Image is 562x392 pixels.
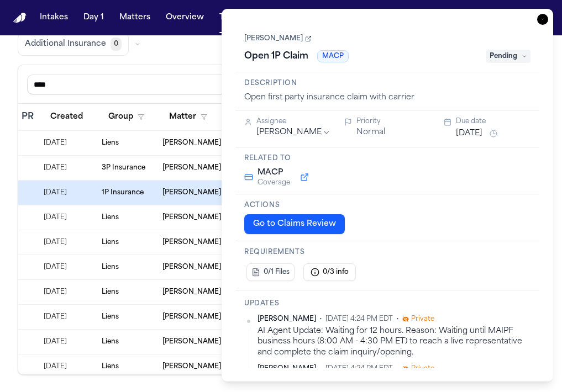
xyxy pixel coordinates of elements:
[319,364,322,373] span: •
[215,8,244,28] button: Tasks
[258,364,316,373] span: [PERSON_NAME]
[396,315,399,324] span: •
[244,92,531,103] div: Open first party insurance claim with carrier
[246,263,295,281] button: 0/1 Files
[456,117,531,126] div: Due date
[18,33,129,56] button: Additional Insurance0
[79,8,108,28] button: Day 1
[244,299,531,308] h3: Updates
[486,50,531,63] span: Pending
[396,364,399,373] span: •
[244,34,312,43] a: [PERSON_NAME]
[258,315,316,324] span: [PERSON_NAME]
[258,326,531,358] div: AI Agent Update: Waiting for 12 hours. Reason: Waiting until MAIPF business hours (8:00 AM - 4:30...
[258,167,290,178] span: MACP
[487,127,500,140] button: Snooze task
[244,201,531,210] h3: Actions
[325,315,393,324] span: [DATE] 4:24 PM EDT
[115,8,155,28] button: Matters
[244,154,531,163] h3: Related to
[258,178,290,187] span: Coverage
[325,364,393,373] span: [DATE] 4:24 PM EDT
[319,315,322,324] span: •
[25,39,106,50] span: Additional Insurance
[244,248,531,257] h3: Requirements
[317,50,349,62] span: MACP
[411,364,434,373] span: Private
[303,263,356,281] button: 0/3 info
[35,8,72,28] button: Intakes
[13,13,27,23] a: Home
[264,268,290,277] span: 0/1 Files
[288,8,336,28] button: The Flock
[456,128,482,139] button: [DATE]
[244,79,531,88] h3: Description
[256,117,331,126] div: Assignee
[251,8,282,28] button: Firms
[244,214,345,234] button: Go to Claims Review
[323,268,349,277] span: 0/3 info
[356,117,431,126] div: Priority
[240,47,313,65] h1: Open 1P Claim
[411,315,434,324] span: Private
[13,13,27,23] img: Finch Logo
[111,38,122,51] span: 0
[161,8,208,28] button: Overview
[356,127,385,138] button: Normal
